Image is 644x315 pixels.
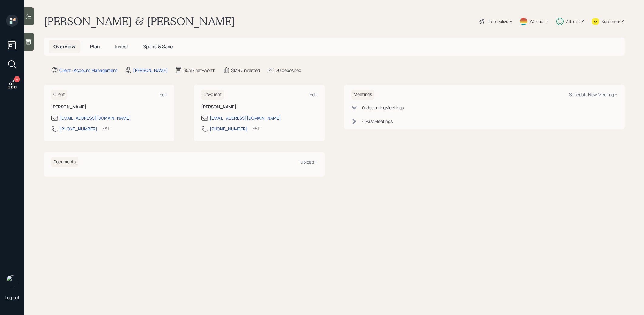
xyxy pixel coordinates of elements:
[276,67,301,73] div: $0 deposited
[90,43,100,50] span: Plan
[53,43,76,50] span: Overview
[51,104,167,110] h6: [PERSON_NAME]
[300,159,317,165] div: Upload +
[566,18,580,25] div: Altruist
[488,18,512,25] div: Plan Delivery
[201,104,317,110] h6: [PERSON_NAME]
[201,90,224,100] h6: Co-client
[231,67,260,73] div: $139k invested
[51,157,78,167] h6: Documents
[351,90,374,100] h6: Meetings
[133,67,168,73] div: [PERSON_NAME]
[530,18,545,25] div: Warmer
[59,126,97,132] div: [PHONE_NUMBER]
[143,43,173,50] span: Spend & Save
[569,92,617,97] div: Schedule New Meeting +
[44,15,235,28] h1: [PERSON_NAME] & [PERSON_NAME]
[210,126,248,132] div: [PHONE_NUMBER]
[14,76,20,82] div: 4
[252,125,260,132] div: EST
[602,18,620,25] div: Kustomer
[59,67,117,73] div: Client · Account Management
[362,104,404,111] div: 0 Upcoming Meeting s
[210,115,281,121] div: [EMAIL_ADDRESS][DOMAIN_NAME]
[160,92,167,97] div: Edit
[310,92,317,97] div: Edit
[102,125,110,132] div: EST
[115,43,128,50] span: Invest
[51,90,67,100] h6: Client
[362,118,393,124] div: 4 Past Meeting s
[5,295,19,300] div: Log out
[184,67,215,73] div: $531k net-worth
[59,115,131,121] div: [EMAIL_ADDRESS][DOMAIN_NAME]
[6,275,18,287] img: treva-nostdahl-headshot.png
